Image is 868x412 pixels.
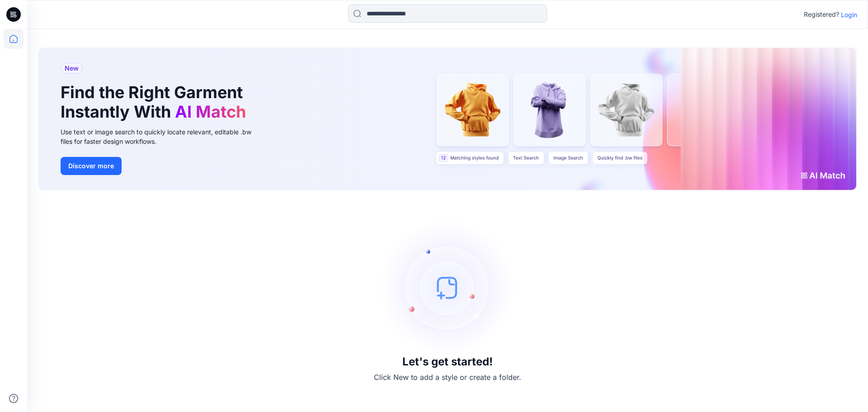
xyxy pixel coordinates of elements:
[402,355,493,368] h3: Let's get started!
[61,127,264,146] div: Use text or image search to quickly locate relevant, editable .bw files for faster design workflows.
[841,10,857,19] p: Login
[380,220,515,355] img: empty-state-image.svg
[61,83,250,122] h1: Find the Right Garment Instantly With
[804,9,839,20] p: Registered?
[374,372,521,383] p: Click New to add a style or create a folder.
[175,102,246,122] span: AI Match
[61,157,122,175] button: Discover more
[65,63,79,74] span: New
